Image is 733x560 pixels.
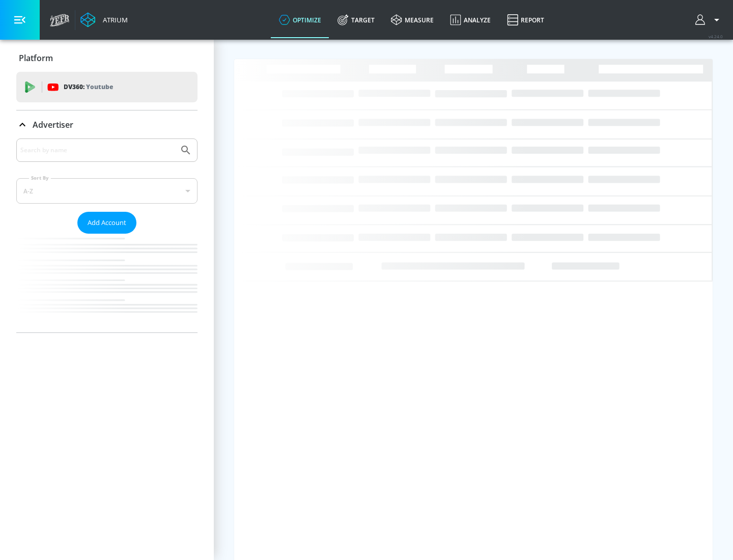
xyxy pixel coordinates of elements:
[16,138,198,332] div: Advertiser
[383,2,442,38] a: measure
[16,110,198,139] div: Advertiser
[16,234,198,332] nav: list of Advertiser
[77,212,136,234] button: Add Account
[19,52,53,64] p: Platform
[99,15,128,24] div: Atrium
[80,12,128,27] a: Atrium
[64,81,113,93] p: DV360:
[709,34,723,39] span: v 4.24.0
[16,178,198,204] div: A-Z
[16,72,198,102] div: DV360: Youtube
[329,2,383,38] a: Target
[86,81,113,92] p: Youtube
[271,2,329,38] a: optimize
[442,2,499,38] a: Analyze
[33,119,73,130] p: Advertiser
[29,175,51,181] label: Sort By
[16,44,198,72] div: Platform
[499,2,552,38] a: Report
[88,217,126,229] span: Add Account
[20,144,175,157] input: Search by name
